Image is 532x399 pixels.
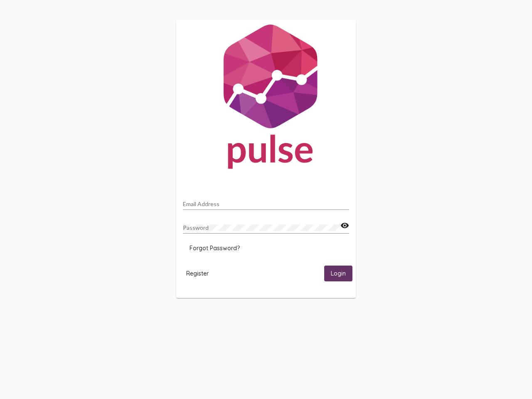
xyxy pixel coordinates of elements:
[183,241,246,256] button: Forgot Password?
[176,20,356,177] img: Pulse For Good Logo
[180,266,215,281] button: Register
[324,266,352,281] button: Login
[340,221,349,231] mat-icon: visibility
[186,270,209,277] span: Register
[190,244,240,252] span: Forgot Password?
[331,270,346,278] span: Login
